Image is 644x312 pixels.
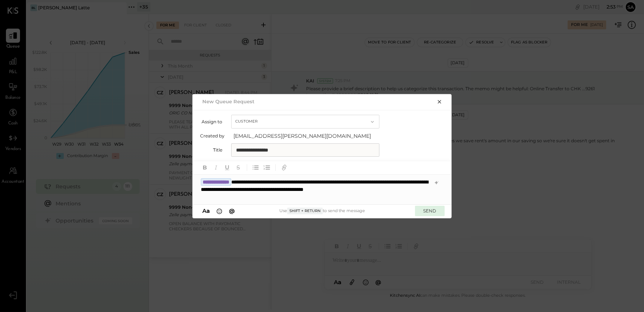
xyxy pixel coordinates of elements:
[206,207,210,214] span: a
[200,147,222,153] label: Title
[231,115,379,129] button: Customer
[287,208,323,214] span: Shift + Return
[200,133,225,139] label: Created by
[200,163,210,172] button: Bold
[233,132,382,140] span: [EMAIL_ADDRESS][PERSON_NAME][DOMAIN_NAME]
[233,163,243,172] button: Strikethrough
[415,206,445,216] button: SEND
[229,207,235,214] span: @
[200,119,222,124] label: Assign to
[237,208,408,214] div: Use to send the message
[211,163,221,172] button: Italic
[202,98,255,104] h2: New Queue Request
[200,207,212,215] button: Aa
[222,163,232,172] button: Underline
[227,207,237,215] button: @
[251,163,260,172] button: Unordered List
[279,163,289,172] button: Add URL
[262,163,272,172] button: Ordered List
